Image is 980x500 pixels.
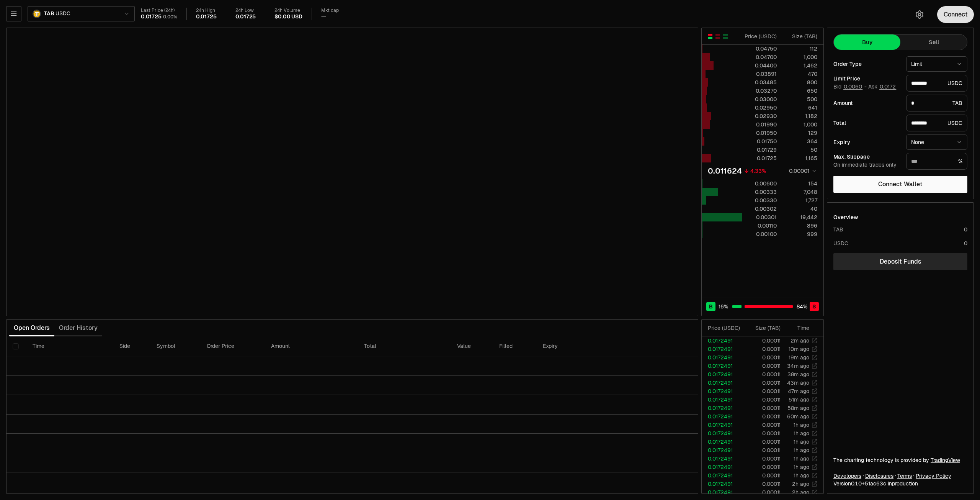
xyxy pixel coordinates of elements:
[537,336,621,356] th: Expiry
[783,230,817,238] div: 999
[141,13,162,20] div: 0.01725
[794,455,809,462] time: 1h ago
[783,33,817,40] div: Size ( TAB )
[937,6,974,23] button: Connect
[719,303,728,310] span: 16 %
[743,138,777,145] div: 0.01750
[794,438,809,445] time: 1h ago
[321,13,326,20] div: —
[745,353,781,362] td: 0.00011
[745,362,781,370] td: 0.00011
[906,115,967,131] div: USDC
[702,387,745,395] td: 0.0172491
[743,154,777,162] div: 0.01725
[833,84,867,90] span: Bid -
[787,362,809,369] time: 34m ago
[833,253,967,270] a: Deposit Funds
[783,222,817,230] div: 896
[702,353,745,362] td: 0.0172491
[787,413,809,420] time: 60m ago
[702,421,745,429] td: 0.0172491
[833,472,861,480] a: Developers
[833,100,900,106] div: Amount
[797,303,807,310] span: 84 %
[722,33,728,39] button: Show Buy Orders Only
[745,438,781,446] td: 0.00011
[321,8,339,13] div: Mkt cap
[783,95,817,103] div: 500
[900,34,967,50] button: Sell
[833,226,843,233] div: TAB
[745,370,781,379] td: 0.00011
[833,162,900,169] div: On immediate trades only
[707,33,713,39] button: Show Buy and Sell Orders
[833,176,967,193] button: Connect Wallet
[743,95,777,103] div: 0.03000
[783,180,817,187] div: 154
[708,166,742,176] div: 0.011624
[702,362,745,370] td: 0.0172491
[743,121,777,128] div: 0.01990
[743,70,777,78] div: 0.03891
[702,345,745,353] td: 0.0172491
[745,488,781,497] td: 0.00011
[745,421,781,429] td: 0.00011
[783,121,817,128] div: 1,000
[709,303,713,310] span: B
[787,405,809,411] time: 58m ago
[833,76,900,81] div: Limit Price
[794,472,809,479] time: 1h ago
[235,13,256,20] div: 0.01725
[150,336,201,356] th: Symbol
[787,324,809,332] div: Time
[743,62,777,69] div: 0.04400
[196,13,217,20] div: 0.01725
[783,112,817,120] div: 1,182
[783,205,817,213] div: 40
[789,396,809,403] time: 51m ago
[865,480,886,487] span: 51ac63cab18b9e1e2242c4fd16b072ad6180c1d7
[743,230,777,238] div: 0.00100
[745,336,781,345] td: 0.00011
[13,343,19,349] button: Select all
[702,446,745,454] td: 0.0172491
[743,129,777,137] div: 0.01950
[906,95,967,111] div: TAB
[54,320,102,336] button: Order History
[833,61,900,67] div: Order Type
[834,34,900,50] button: Buy
[493,336,536,356] th: Filled
[743,213,777,221] div: 0.00301
[743,45,777,52] div: 0.04750
[743,87,777,95] div: 0.03270
[44,10,54,17] span: TAB
[843,84,863,90] button: 0.0060
[833,213,858,221] div: Overview
[833,154,900,159] div: Max. Slippage
[783,104,817,111] div: 641
[743,180,777,187] div: 0.00600
[916,472,951,480] a: Privacy Policy
[743,188,777,196] div: 0.00333
[787,166,817,175] button: 0.00001
[783,62,817,69] div: 1,462
[702,471,745,480] td: 0.0172491
[702,370,745,379] td: 0.0172491
[906,75,967,92] div: USDC
[715,33,721,39] button: Show Sell Orders Only
[274,8,302,13] div: 24h Volume
[783,146,817,154] div: 50
[868,84,897,90] span: Ask
[141,8,177,13] div: Last Price (24h)
[745,454,781,463] td: 0.00011
[745,395,781,404] td: 0.00011
[7,28,698,316] iframe: Financial Chart
[196,8,217,13] div: 24h High
[794,430,809,437] time: 1h ago
[743,197,777,204] div: 0.00330
[783,70,817,78] div: 470
[789,354,809,361] time: 19m ago
[833,480,967,487] div: Version 0.1.0 + in production
[783,53,817,61] div: 1,000
[745,404,781,412] td: 0.00011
